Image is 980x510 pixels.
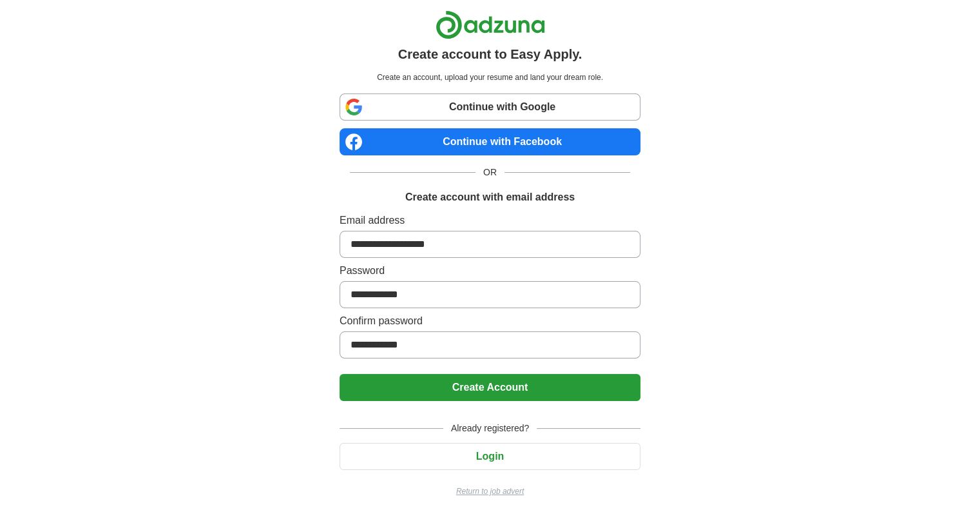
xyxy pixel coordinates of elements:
[340,213,640,228] label: Email address
[405,190,575,205] h1: Create account with email address
[340,313,640,329] label: Confirm password
[342,72,638,83] p: Create an account, upload your resume and land your dream role.
[436,10,545,39] img: Adzuna logo
[340,374,640,401] button: Create Account
[340,451,640,462] a: Login
[398,44,582,64] h1: Create account to Easy Apply.
[340,128,640,155] a: Continue with Facebook
[340,263,640,279] label: Password
[340,443,640,470] button: Login
[340,93,640,121] a: Continue with Google
[340,485,640,497] a: Return to job advert
[443,422,537,435] span: Already registered?
[476,166,504,179] span: OR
